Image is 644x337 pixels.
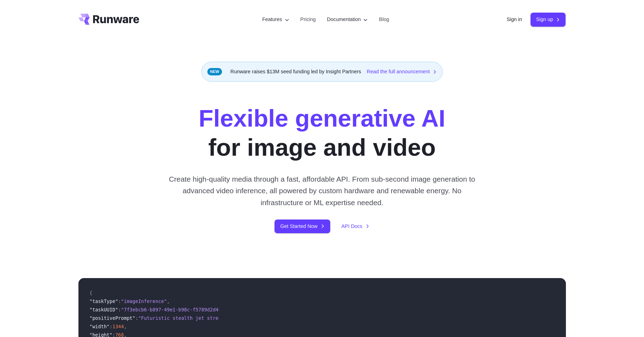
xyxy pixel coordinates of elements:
[112,324,124,329] span: 1344
[124,324,127,329] span: ,
[90,324,110,329] span: "width"
[118,307,121,312] span: :
[367,68,437,76] a: Read the full announcement
[327,15,368,23] label: Documentation
[341,222,369,230] a: API Docs
[121,298,167,304] span: "imageInference"
[110,324,112,329] span: :
[531,13,566,26] a: Sign up
[199,104,445,162] h1: for image and video
[275,220,330,233] a: Get Started Now
[138,315,399,321] span: "Futuristic stealth jet streaking through a neon-lit cityscape with glowing purple exhaust"
[199,105,445,132] strong: Flexible generative AI
[166,173,478,208] p: Create high-quality media through a fast, affordable API. From sub-second image generation to adv...
[135,315,138,321] span: :
[90,315,136,321] span: "positivePrompt"
[78,14,139,25] a: Go to /
[262,15,289,23] label: Features
[121,307,230,312] span: "7f3ebcb6-b897-49e1-b98c-f5789d2d40d7"
[201,62,443,82] div: Runware raises $13M seed funding led by Insight Partners
[118,298,121,304] span: :
[90,290,92,296] span: {
[300,15,316,23] a: Pricing
[379,15,389,23] a: Blog
[167,298,169,304] span: ,
[507,15,522,23] a: Sign in
[90,307,118,312] span: "taskUUID"
[90,298,118,304] span: "taskType"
